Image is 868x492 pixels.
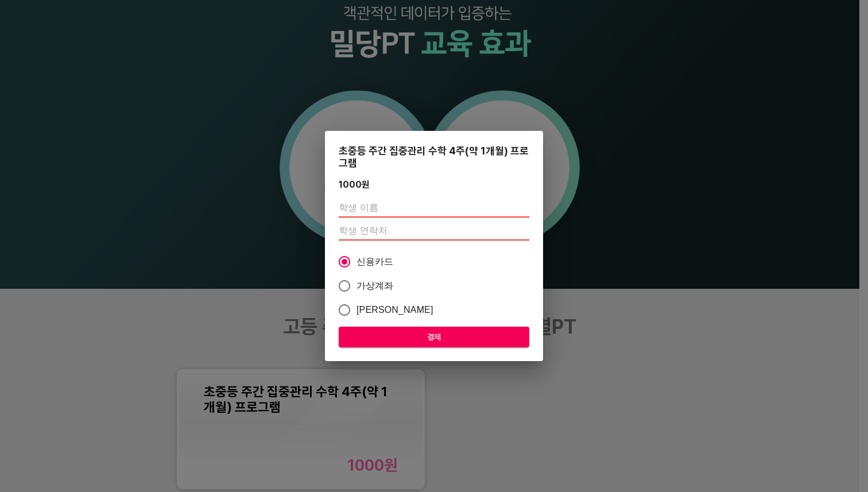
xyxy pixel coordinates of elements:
span: 가상계좌 [356,279,394,293]
span: 신용카드 [356,255,394,269]
input: 학생 이름 [339,199,529,218]
span: [PERSON_NAME] [356,303,433,317]
input: 학생 연락처 [339,222,529,241]
div: 1000 원 [339,179,370,190]
button: 결제 [339,327,529,348]
div: 초중등 주간 집중관리 수학 4주(약 1개월) 프로그램 [339,145,529,169]
span: 결제 [348,330,520,344]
